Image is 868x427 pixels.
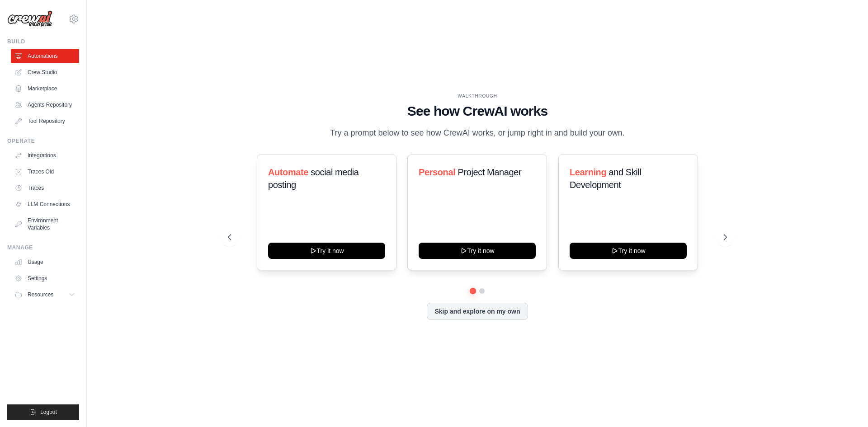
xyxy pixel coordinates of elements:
button: Try it now [570,243,687,259]
button: Try it now [268,243,385,259]
span: Resources [28,291,53,298]
a: Traces Old [11,164,79,179]
a: Crew Studio [11,65,79,80]
span: Learning [570,167,606,177]
p: Try a prompt below to see how CrewAI works, or jump right in and build your own. [325,127,629,140]
span: social media posting [268,167,359,190]
a: Tool Repository [11,114,79,128]
img: Logo [7,10,52,28]
span: Automate [268,167,308,177]
button: Try it now [419,243,536,259]
a: Environment Variables [11,213,79,235]
a: Agents Repository [11,98,79,112]
a: Integrations [11,148,79,163]
div: Build [7,38,79,45]
a: Usage [11,255,79,269]
h1: See how CrewAI works [228,103,727,119]
span: Logout [40,408,57,416]
span: and Skill Development [570,167,641,190]
a: Marketplace [11,81,79,96]
a: LLM Connections [11,197,79,211]
button: Skip and explore on my own [427,303,528,320]
a: Automations [11,49,79,63]
div: Operate [7,137,79,145]
a: Traces [11,181,79,195]
div: Manage [7,244,79,251]
div: WALKTHROUGH [228,93,727,99]
button: Resources [11,287,79,302]
a: Settings [11,271,79,286]
button: Logout [7,404,79,420]
span: Project Manager [458,167,522,177]
span: Personal [419,167,455,177]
